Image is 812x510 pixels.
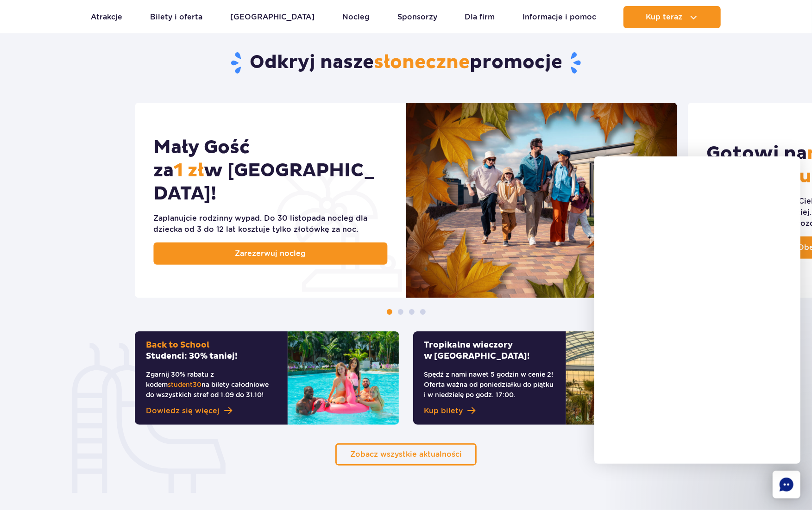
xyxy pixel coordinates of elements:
[424,405,555,417] a: Kup bilety
[335,443,477,466] a: Zobacz wszystkie aktualności
[146,405,277,417] a: Dowiedz się więcej
[154,136,388,205] h2: Mały Gość za w [GEOGRAPHIC_DATA]!
[424,405,463,417] span: Kup bilety
[424,369,555,400] p: Spędź z nami nawet 5 godzin w cenie 2! Oferta ważna od poniedziałku do piątku i w niedzielę po go...
[288,331,399,425] img: Back to SchoolStudenci: 30% taniej!
[397,6,437,28] a: Sponsorzy
[522,6,596,28] a: Informacje i pomoc
[72,343,226,493] img: zjeżdżalnia
[594,156,800,464] iframe: chatbot
[342,6,370,28] a: Nocleg
[406,103,677,298] img: Mały Gość za 1&nbsp;zł w&nbsp;Suntago Village!
[135,51,677,75] h2: Odkryj nasze promocje
[566,331,677,425] img: Tropikalne wieczory w&nbsp;Suntago!
[230,6,315,28] a: [GEOGRAPHIC_DATA]
[623,6,721,28] button: Kup teraz
[350,450,462,459] span: Zobacz wszystkie aktualności
[374,51,470,74] span: słoneczne
[154,243,388,265] a: Zarezerwuj nocleg
[146,369,277,400] p: Zgarnij 30% rabatu z kodem na bilety całodniowe do wszystkich stref od 1.09 do 31.10!
[150,6,202,28] a: Bilety i oferta
[146,340,209,350] span: Back to School
[146,405,220,417] span: Dowiedz się więcej
[773,471,800,498] div: Chat
[91,6,123,28] a: Atrakcje
[424,340,555,362] h2: Tropikalne wieczory w [GEOGRAPHIC_DATA]!
[154,213,388,235] div: Zaplanujcie rodzinny wypad. Do 30 listopada nocleg dla dziecka od 3 do 12 lat kosztuje tylko złot...
[465,6,495,28] a: Dla firm
[174,159,204,182] span: 1 zł
[168,381,201,388] span: student30
[235,248,306,259] span: Zarezerwuj nocleg
[646,13,682,21] span: Kup teraz
[146,340,277,362] h2: Studenci: 30% taniej!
